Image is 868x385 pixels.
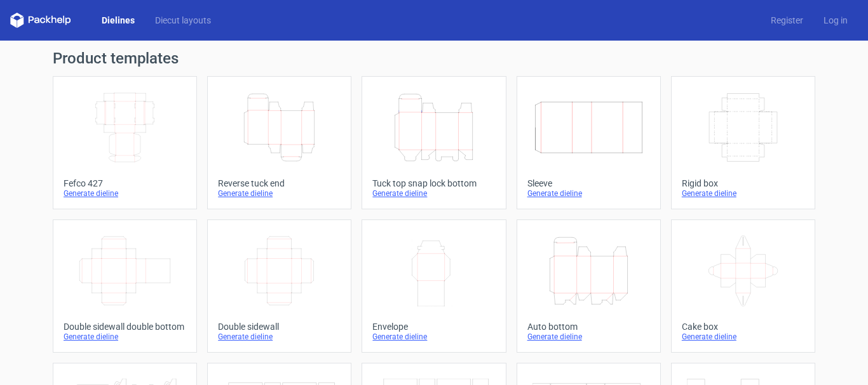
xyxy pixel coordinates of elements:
a: Auto bottomGenerate dieline [517,219,661,353]
a: EnvelopeGenerate dieline [362,219,506,353]
a: Dielines [92,14,145,27]
div: Generate dieline [527,332,650,342]
a: Rigid boxGenerate dieline [671,76,815,209]
div: Generate dieline [682,332,804,342]
a: Cake boxGenerate dieline [671,219,815,353]
div: Generate dieline [64,188,186,199]
a: Log in [813,14,858,27]
a: Diecut layouts [145,14,221,27]
a: Register [761,14,813,27]
div: Generate dieline [218,188,341,199]
div: Generate dieline [372,188,495,199]
a: Fefco 427Generate dieline [53,76,197,209]
div: Auto bottom [527,322,650,332]
a: Double sidewall double bottomGenerate dieline [53,219,197,353]
div: Tuck top snap lock bottom [372,178,495,188]
a: SleeveGenerate dieline [517,76,661,209]
div: Double sidewall [218,322,341,332]
div: Envelope [372,322,495,332]
div: Generate dieline [218,332,341,342]
div: Generate dieline [527,188,650,199]
div: Cake box [682,322,804,332]
div: Reverse tuck end [218,178,341,188]
a: Reverse tuck endGenerate dieline [207,76,351,209]
a: Double sidewallGenerate dieline [207,219,351,353]
div: Generate dieline [372,332,495,342]
div: Fefco 427 [64,178,186,188]
div: Sleeve [527,178,650,188]
div: Generate dieline [682,188,804,199]
div: Generate dieline [64,332,186,342]
div: Double sidewall double bottom [64,322,186,332]
a: Tuck top snap lock bottomGenerate dieline [362,76,506,209]
div: Rigid box [682,178,804,188]
h1: Product templates [53,51,815,66]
